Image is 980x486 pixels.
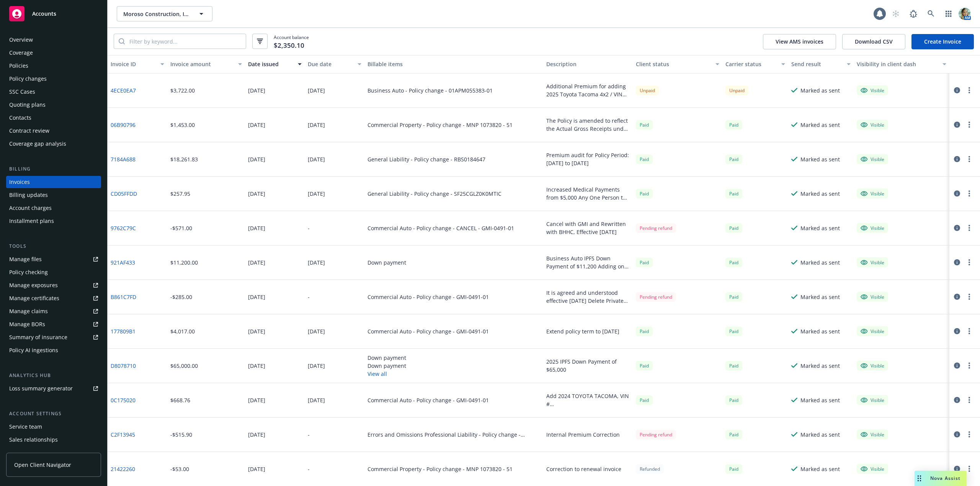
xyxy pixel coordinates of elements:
a: Manage BORs [6,318,101,330]
span: Moroso Construction, Inc. [123,10,189,18]
div: Paid [725,189,742,198]
div: Policy AI ingestions [9,344,58,356]
div: - [308,465,310,473]
div: Pending refund [636,292,676,302]
div: Premium audit for Policy Period: [DATE] to [DATE] [546,151,630,167]
div: Marked as sent [800,258,840,267]
a: C2F13945 [111,431,135,439]
span: Paid [725,223,742,233]
div: Invoice amount [170,60,234,68]
a: Invoices [6,176,101,188]
div: Manage exposures [9,279,58,291]
a: 7184A688 [111,155,136,163]
span: Paid [725,258,742,267]
a: Contacts [6,112,101,124]
div: Paid [725,395,742,405]
span: Paid [725,327,742,336]
div: Drag to move [915,471,924,486]
a: Manage certificates [6,292,101,304]
div: Policies [9,60,28,72]
div: Contacts [9,112,31,124]
div: Coverage [9,47,33,59]
div: $18,261.83 [170,155,198,163]
div: Additional Premium for adding 2025 Toyota Tacoma 4x2 / VIN [US_VEHICLE_IDENTIFICATION_NUMBER], ef... [546,82,630,98]
div: $4,017.00 [170,327,195,335]
div: [DATE] [248,190,265,198]
div: Paid [636,120,653,130]
div: Commercial Property - Policy change - MNP 1073820 - 51 [367,465,513,473]
div: Unpaid [636,86,659,95]
div: 2025 IPFS Down Payment of $65,000 [546,358,630,374]
a: CD05FFDD [111,190,137,198]
button: Nova Assist [915,471,967,486]
div: Down payment [367,258,406,267]
a: Policy AI ingestions [6,344,101,356]
button: Client status [633,55,722,73]
div: Paid [636,361,653,371]
a: Switch app [941,6,956,21]
div: -$53.00 [170,465,189,473]
div: Invoices [9,176,30,188]
button: Send result [788,55,854,73]
div: Marked as sent [800,465,840,473]
button: Invoice ID [108,55,167,73]
img: photo [959,8,971,20]
a: Manage claims [6,305,101,317]
div: $11,200.00 [170,258,198,267]
button: Moroso Construction, Inc. [117,6,212,21]
div: Marked as sent [800,155,840,163]
div: Paid [725,154,742,164]
div: Manage BORs [9,318,45,330]
span: Paid [636,258,653,267]
div: Marked as sent [800,293,840,301]
div: [DATE] [248,224,265,232]
a: 4ECE0EA7 [111,86,136,94]
div: Commercial Auto - Policy change - CANCEL - GMI-0491-01 [367,224,514,232]
a: Manage files [6,253,101,265]
div: Manage claims [9,305,48,317]
div: Pending refund [636,223,676,233]
div: Contract review [9,125,49,137]
div: Visible [861,465,884,472]
div: Errors and Omissions Professional Liability - Policy change - PSM0139846960 [367,431,541,439]
button: Date issued [245,55,305,73]
div: Paid [725,430,742,439]
a: Start snowing [888,6,903,21]
a: 921AF433 [111,258,135,267]
div: Correction to renewal invoice [546,465,621,473]
div: SSC Cases [9,86,35,98]
button: Billable items [364,55,544,73]
button: Due date [305,55,364,73]
a: Loss summary generator [6,382,101,395]
div: [DATE] [248,396,265,404]
div: $668.76 [170,396,190,404]
div: Service team [9,421,42,433]
div: Paid [725,292,742,302]
div: Extend policy term to [DATE] [546,327,619,335]
div: Visible [861,121,884,128]
div: Paid [725,464,742,474]
div: Visible [861,328,884,335]
div: Summary of insurance [9,331,67,343]
div: Marked as sent [800,396,840,404]
a: Policies [6,60,101,72]
div: Installment plans [9,215,54,227]
a: 9762C79C [111,224,136,232]
div: Paid [725,361,742,371]
div: Add 2024 TOYOTA TACOMA, VIN #[US_VEHICLE_IDENTIFICATION_NUMBER] [546,392,630,408]
a: 06B90796 [111,121,136,129]
a: 21422260 [111,465,135,473]
div: -$285.00 [170,293,192,301]
div: Manage files [9,253,42,265]
div: [DATE] [308,86,325,94]
div: Analytics hub [6,372,101,379]
div: Policy checking [9,266,48,278]
a: Search [923,6,939,21]
div: Invoice ID [111,60,156,68]
span: Nova Assist [930,475,960,481]
div: Tools [6,242,101,250]
div: Date issued [248,60,293,68]
div: [DATE] [248,86,265,94]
